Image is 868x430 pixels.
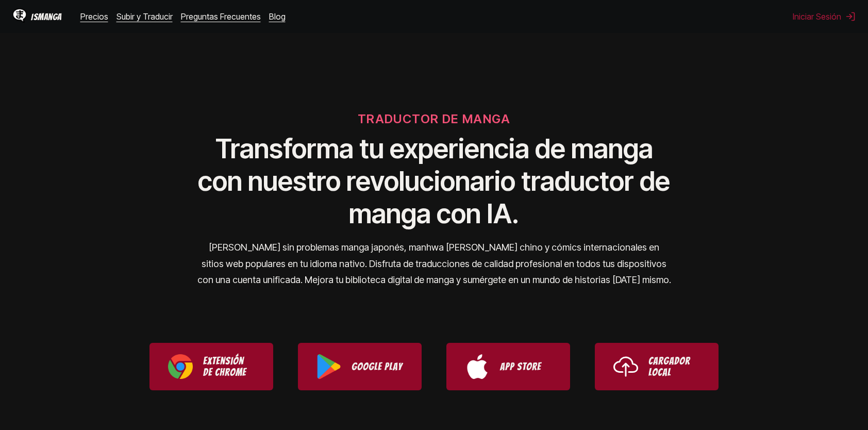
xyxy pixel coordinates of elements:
img: Sign out [845,11,856,22]
div: IsManga [31,12,62,22]
img: Upload icon [613,354,638,379]
img: Chrome logo [168,354,193,379]
p: Cargador Local [648,355,700,378]
a: Subir y Traducir [116,11,173,22]
button: Iniciar Sesión [793,11,856,22]
a: Use IsManga Local Uploader [595,343,719,390]
img: App Store logo [465,354,490,379]
img: Google Play logo [316,354,341,379]
p: Google Play [352,361,403,372]
p: Extensión de Chrome [203,355,255,378]
a: Download IsManga Chrome Extension [149,343,273,390]
p: [PERSON_NAME] sin problemas manga japonés, manhwa [PERSON_NAME] chino y cómics internacionales en... [197,239,671,288]
p: App Store [500,361,552,372]
a: Preguntas Frecuentes [181,11,261,22]
a: Download IsManga from Google Play [298,343,422,390]
img: IsManga Logo [12,8,27,23]
h6: TRADUCTOR DE MANGA [358,111,510,126]
a: IsManga LogoIsManga [12,8,80,25]
a: Download IsManga from App Store [446,343,570,390]
a: Blog [269,11,286,22]
a: Precios [80,11,108,22]
h1: Transforma tu experiencia de manga con nuestro revolucionario traductor de manga con IA. [197,133,671,230]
